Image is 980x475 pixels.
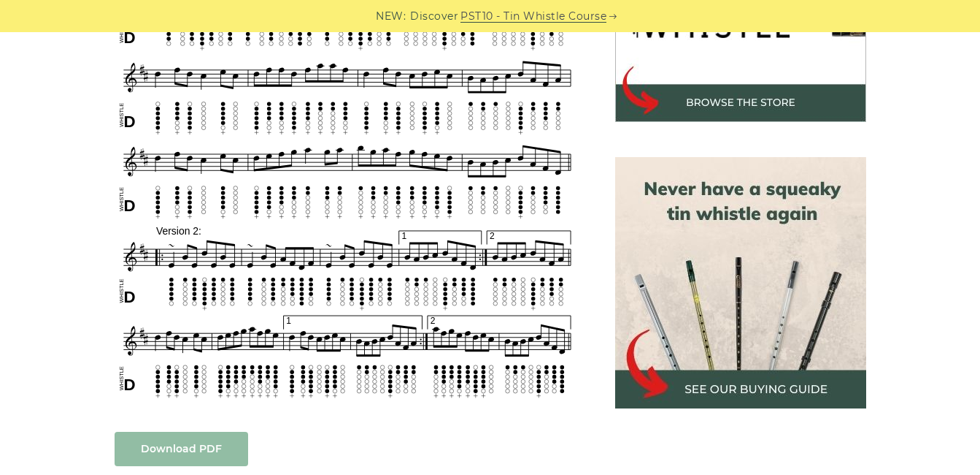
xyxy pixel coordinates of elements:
[115,432,248,466] a: Download PDF
[410,8,458,25] span: Discover
[376,8,406,25] span: NEW:
[460,8,606,25] a: PST10 - Tin Whistle Course
[615,157,866,408] img: tin whistle buying guide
